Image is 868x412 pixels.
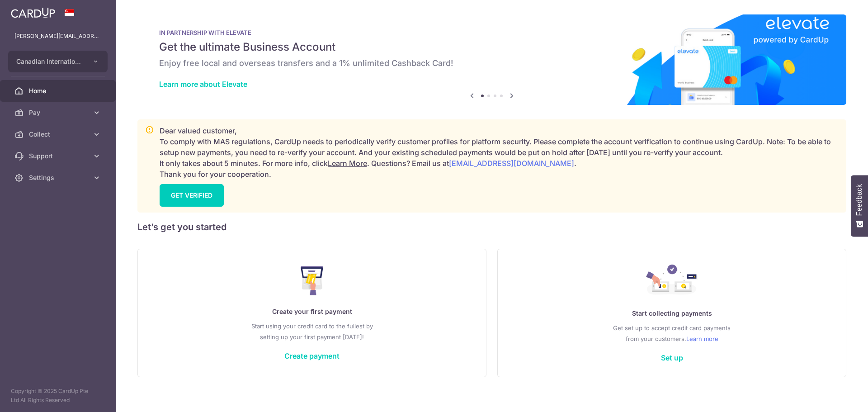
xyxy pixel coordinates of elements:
[16,57,83,66] span: Canadian International School Pte Ltd
[284,351,340,360] a: Create payment
[516,308,828,319] p: Start collecting payments
[328,159,367,168] a: Learn More
[156,321,468,342] p: Start using your credit card to the fullest by setting up your first payment [DATE]!
[8,51,108,72] button: Canadian International School Pte Ltd
[137,14,846,105] img: Renovation banner
[29,152,89,161] span: Support
[855,184,863,216] span: Feedback
[159,80,247,89] a: Learn more about Elevate
[29,173,89,182] span: Settings
[29,130,89,139] span: Collect
[301,266,324,295] img: Make Payment
[449,159,574,168] a: [EMAIL_ADDRESS][DOMAIN_NAME]
[11,7,55,18] img: CardUp
[516,322,828,344] p: Get set up to accept credit card payments from your customers.
[156,306,468,317] p: Create your first payment
[29,86,89,95] span: Home
[160,125,839,180] p: Dear valued customer, To comply with MAS regulations, CardUp needs to periodically verify custome...
[160,184,224,207] a: GET VERIFIED
[137,220,846,234] h5: Let’s get you started
[14,32,101,41] p: [PERSON_NAME][EMAIL_ADDRESS][PERSON_NAME][DOMAIN_NAME]
[29,108,89,117] span: Pay
[661,353,683,362] a: Set up
[646,265,698,297] img: Collect Payment
[159,40,825,54] h5: Get the ultimate Business Account
[159,29,825,36] p: IN PARTNERSHIP WITH ELEVATE
[686,333,718,344] a: Learn more
[159,58,825,69] h6: Enjoy free local and overseas transfers and a 1% unlimited Cashback Card!
[851,175,868,237] button: Feedback - Show survey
